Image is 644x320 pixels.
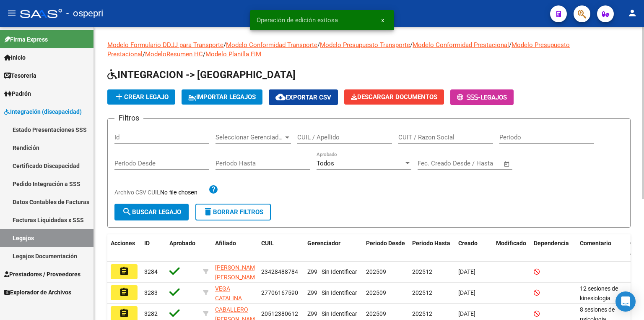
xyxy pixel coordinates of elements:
span: Padrón [4,89,31,98]
span: Dependencia [534,240,569,247]
span: [DATE] [458,310,475,317]
span: VEGA CATALINA [215,285,242,302]
span: Z99 - Sin Identificar [307,310,357,317]
span: Gerenciador [307,240,340,247]
span: x [381,16,384,24]
span: CUIL [261,240,274,247]
span: Buscar Legajo [122,208,181,216]
span: Z99 - Sin Identificar [307,268,357,275]
mat-icon: person [627,8,637,18]
span: 202512 [412,268,432,275]
mat-icon: delete [203,207,213,217]
a: ModeloResumen HC [145,50,203,58]
span: Afiliado [215,240,236,247]
mat-icon: assignment [119,287,129,297]
span: 202509 [366,268,386,275]
button: Buscar Legajo [114,204,189,220]
a: Modelo Conformidad Transporte [226,41,317,49]
span: Descargar Documentos [351,93,437,101]
span: [DATE] [458,268,475,275]
datatable-header-cell: CUIL [258,234,304,262]
span: Borrar Filtros [203,208,263,216]
span: ID [144,240,150,247]
span: Todos [317,160,334,167]
mat-icon: search [122,207,132,217]
span: Tesorería [4,71,36,80]
span: Acciones [111,240,135,247]
span: 202512 [412,310,432,317]
datatable-header-cell: Acciones [107,234,141,262]
datatable-header-cell: Dependencia [530,234,576,262]
mat-icon: add [114,92,124,102]
datatable-header-cell: Periodo Desde [363,234,409,262]
span: - ospepri [66,4,103,23]
div: Open Intercom Messenger [615,291,636,312]
span: INTEGRACION -> [GEOGRAPHIC_DATA] [107,69,296,81]
span: 202509 [366,310,386,317]
datatable-header-cell: ID [141,234,166,262]
span: Creado [458,240,478,247]
span: Exportar CSV [275,94,331,101]
span: Inicio [4,53,26,62]
span: 20512380612 [261,310,298,317]
button: x [374,13,391,28]
span: Archivo CSV CUIL [114,189,160,196]
input: Archivo CSV CUIL [160,189,208,197]
span: 23428488784 [261,268,298,275]
span: Prestadores / Proveedores [4,270,80,279]
span: 3283 [144,289,158,296]
span: Crear Legajo [114,93,169,101]
span: - [457,94,480,101]
span: Explorador de Archivos [4,288,71,297]
span: Periodo Hasta [412,240,450,247]
mat-icon: assignment [119,266,129,276]
span: Z99 - Sin Identificar [307,289,357,296]
span: 3282 [144,310,158,317]
span: Legajos [480,94,507,101]
span: Seleccionar Gerenciador [216,134,283,141]
span: Comentario [580,240,611,247]
input: Fecha fin [459,160,500,167]
span: Firma Express [4,35,48,44]
h3: Filtros [114,112,143,124]
mat-icon: help [208,184,218,194]
mat-icon: menu [7,8,17,18]
button: Crear Legajo [107,89,175,105]
datatable-header-cell: Periodo Hasta [409,234,455,262]
a: Modelo Presupuesto Transporte [320,41,410,49]
button: -Legajos [450,89,514,105]
span: Operación de edición exitosa [257,16,338,24]
span: IMPORTAR LEGAJOS [188,93,256,101]
span: 202509 [366,289,386,296]
datatable-header-cell: Comentario [576,234,627,262]
datatable-header-cell: Creado [455,234,493,262]
span: [PERSON_NAME] [PERSON_NAME] [215,264,260,281]
span: Aprobado [169,240,195,247]
input: Fecha inicio [418,160,452,167]
span: Integración (discapacidad) [4,107,82,116]
a: Modelo Formulario DDJJ para Transporte [107,41,223,49]
datatable-header-cell: Modificado [493,234,530,262]
mat-icon: cloud_download [275,92,286,102]
button: Exportar CSV [269,89,338,105]
button: Borrar Filtros [195,204,271,220]
datatable-header-cell: Gerenciador [304,234,363,262]
mat-icon: assignment [119,308,129,318]
span: 3284 [144,268,158,275]
button: Open calendar [502,159,512,169]
span: [DATE] [458,289,475,296]
span: Periodo Desde [366,240,405,247]
button: Descargar Documentos [344,89,444,105]
span: 202512 [412,289,432,296]
span: 27706167590 [261,289,298,296]
datatable-header-cell: Afiliado [212,234,258,262]
a: Modelo Planilla FIM [205,50,261,58]
a: Modelo Conformidad Prestacional [413,41,509,49]
button: IMPORTAR LEGAJOS [182,89,262,105]
datatable-header-cell: Aprobado [166,234,200,262]
span: Modificado [496,240,526,247]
